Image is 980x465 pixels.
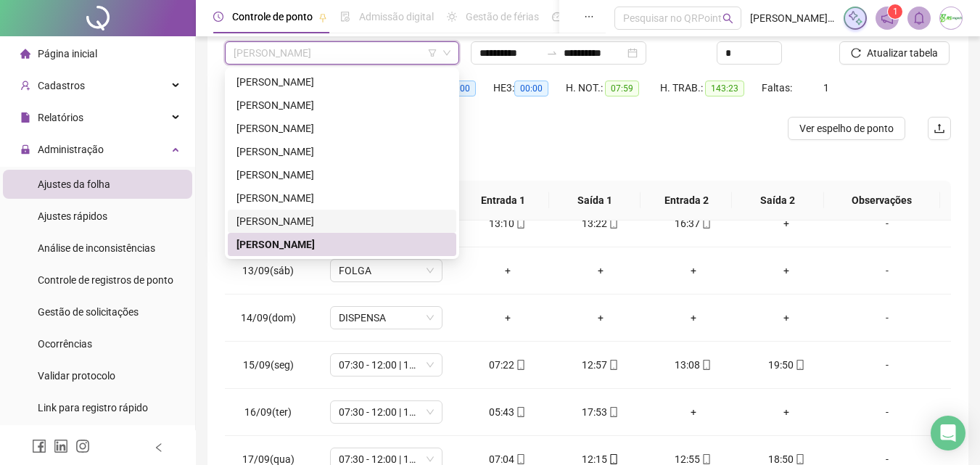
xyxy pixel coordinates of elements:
[236,120,448,136] div: [PERSON_NAME]
[881,12,894,25] span: notification
[38,274,173,286] span: Controle de registros de ponto
[659,310,728,326] div: +
[700,218,712,229] span: mobile
[473,263,543,279] div: +
[752,357,821,373] div: 19:50
[38,210,107,222] span: Ajustes rápidos
[458,181,549,221] th: Entrada 1
[236,236,448,252] div: [PERSON_NAME]
[794,360,805,370] span: mobile
[20,81,30,91] span: user-add
[473,310,543,326] div: +
[514,360,526,370] span: mobile
[839,41,950,65] button: Atualizar tabela
[934,123,945,134] span: upload
[722,13,733,24] span: search
[514,454,526,464] span: mobile
[732,181,823,221] th: Saída 2
[844,357,930,373] div: -
[566,404,635,420] div: 17:53
[228,163,456,186] div: RENATO DOS SANTOS
[236,97,448,113] div: [PERSON_NAME]
[605,81,639,96] span: 07:59
[700,454,712,464] span: mobile
[844,310,930,326] div: -
[546,47,558,59] span: swap-right
[752,404,821,420] div: +
[700,360,712,370] span: mobile
[931,416,965,450] div: Open Intercom Messenger
[428,49,437,57] span: filter
[38,112,83,123] span: Relatórios
[234,42,450,64] span: SILFARLEY GONÇALVES
[514,218,526,229] span: mobile
[824,181,940,221] th: Observações
[913,12,926,25] span: bell
[359,11,434,22] span: Admissão digital
[20,49,30,59] span: home
[641,181,732,221] th: Entrada 2
[20,112,30,123] span: file
[847,10,863,26] img: sparkle-icon.fc2bf0ac1784a2077858766a79e2daf3.svg
[38,48,97,59] span: Página inicial
[32,439,46,453] span: facebook
[228,140,456,163] div: RAQUEL DE SOUZA RODRIGUES
[38,178,110,190] span: Ajustes da folha
[236,167,448,183] div: [PERSON_NAME]
[447,12,457,22] span: sun
[851,48,861,58] span: reload
[38,370,115,382] span: Validar protocolo
[38,306,139,318] span: Gestão de solicitações
[339,401,434,423] span: 07:30 - 12:00 | 12:30 - 17:00
[566,263,635,279] div: +
[241,312,296,324] span: 14/09(dom)
[54,439,68,453] span: linkedin
[213,12,223,22] span: clock-circle
[844,215,930,231] div: -
[566,80,660,96] div: H. NOT.:
[154,443,164,453] span: left
[549,181,641,221] th: Saída 1
[752,215,821,231] div: +
[660,80,762,96] div: H. TRAB.:
[228,117,456,140] div: OTAVIO LUIZ MARTINS GONÇALVES AVELINO
[38,80,85,91] span: Cadastros
[38,144,104,155] span: Administração
[566,215,635,231] div: 13:22
[752,263,821,279] div: +
[244,406,292,418] span: 16/09(ter)
[888,4,902,19] sup: 1
[546,47,558,59] span: to
[466,11,539,22] span: Gestão de férias
[514,407,526,417] span: mobile
[228,186,456,210] div: RODRIGO AFONSO MOREIRA
[836,192,928,208] span: Observações
[750,10,835,26] span: [PERSON_NAME] - RS ENGENHARIA
[442,49,451,57] span: down
[243,359,294,371] span: 15/09(seg)
[659,215,728,231] div: 16:37
[762,82,794,94] span: Faltas:
[844,404,930,420] div: -
[339,260,434,281] span: FOLGA
[340,12,350,22] span: file-done
[493,80,566,96] div: HE 3:
[473,215,543,231] div: 13:10
[228,70,456,94] div: LUCAS SOUZA SILVA
[20,144,30,155] span: lock
[339,354,434,376] span: 07:30 - 12:00 | 12:30 - 17:00
[236,74,448,90] div: [PERSON_NAME]
[659,357,728,373] div: 13:08
[566,357,635,373] div: 12:57
[339,307,434,329] span: DISPENSA
[752,310,821,326] div: +
[607,407,619,417] span: mobile
[552,12,562,22] span: dashboard
[705,81,744,96] span: 143:23
[236,213,448,229] div: [PERSON_NAME]
[242,453,295,465] span: 17/09(qua)
[236,144,448,160] div: [PERSON_NAME]
[232,11,313,22] span: Controle de ponto
[473,404,543,420] div: 05:43
[75,439,90,453] span: instagram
